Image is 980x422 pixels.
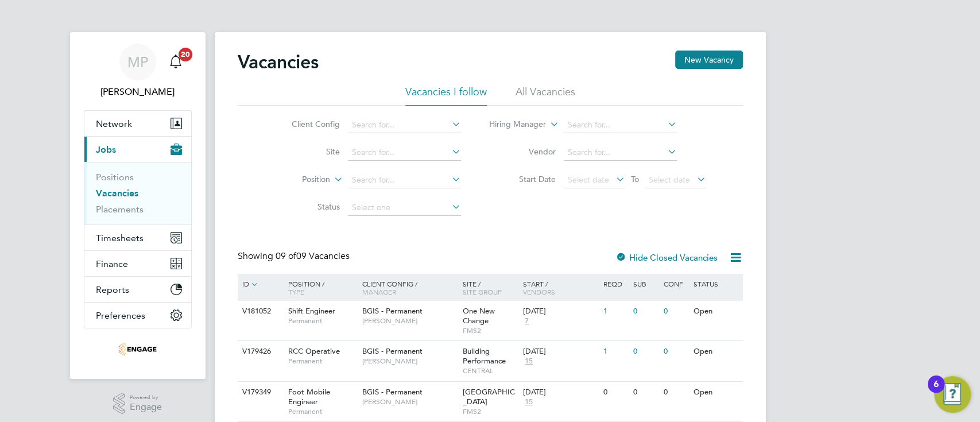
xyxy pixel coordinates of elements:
div: 0 [661,341,691,362]
span: Building Performance [463,346,506,366]
span: Engage [130,402,162,412]
span: 09 of [276,250,296,262]
input: Search for... [564,145,677,161]
span: Shift Engineer [288,306,335,316]
span: Vendors [523,287,555,296]
span: 20 [179,48,192,61]
a: Placements [96,204,144,215]
span: Site Group [463,287,502,296]
a: Go to home page [84,340,192,358]
nav: Main navigation [70,32,206,379]
a: 20 [164,44,187,80]
span: FMS2 [463,326,517,335]
span: 09 Vacancies [276,250,350,262]
label: Status [274,202,340,212]
span: Network [96,118,132,129]
div: 6 [933,384,939,399]
span: [PERSON_NAME] [362,316,457,326]
span: Timesheets [96,233,144,243]
span: Preferences [96,310,145,321]
a: Positions [96,172,134,183]
span: Select date [568,175,609,185]
input: Search for... [348,145,461,161]
div: [DATE] [523,347,598,357]
div: Open [691,341,741,362]
div: Position / [279,274,359,301]
div: V179426 [239,341,280,362]
span: Manager [362,287,396,296]
span: Permanent [288,357,357,366]
div: Open [691,301,741,322]
span: 15 [523,357,534,366]
input: Search for... [348,172,461,188]
div: 1 [601,301,630,322]
button: New Vacancy [675,51,743,69]
h2: Vacancies [238,51,319,73]
div: Client Config / [359,274,460,301]
button: Finance [84,251,191,276]
div: V181052 [239,301,280,322]
label: Position [264,174,330,185]
span: BGIS - Permanent [362,306,423,316]
span: BGIS - Permanent [362,387,423,397]
span: Martin Paxman [84,85,192,99]
div: Open [691,382,741,403]
input: Search for... [564,117,677,133]
div: 0 [630,301,660,322]
li: All Vacancies [516,85,575,106]
span: Foot Mobile Engineer [288,387,330,406]
div: Status [691,274,741,293]
span: FMS2 [463,407,517,416]
div: Reqd [601,274,630,293]
input: Search for... [348,117,461,133]
span: RCC Operative [288,346,339,356]
a: MP[PERSON_NAME] [84,44,192,99]
div: [DATE] [523,307,598,316]
span: Type [288,287,304,296]
div: Start / [520,274,601,301]
label: Start Date [490,174,556,184]
span: [PERSON_NAME] [362,357,457,366]
button: Network [84,111,191,136]
span: BGIS - Permanent [362,346,423,356]
span: One New Change [463,306,495,326]
img: stallionrecruitment-logo-retina.png [118,340,156,358]
div: Conf [661,274,691,293]
div: 0 [630,382,660,403]
div: Sub [630,274,660,293]
label: Hiring Manager [480,119,546,130]
span: To [627,172,642,187]
div: 0 [630,341,660,362]
div: [DATE] [523,388,598,397]
span: Finance [96,258,128,269]
div: 0 [661,382,691,403]
label: Client Config [274,119,340,129]
span: Permanent [288,316,357,326]
div: Showing [238,250,352,262]
span: MP [127,55,148,69]
span: [GEOGRAPHIC_DATA] [463,387,515,406]
label: Site [274,146,340,157]
span: Permanent [288,407,357,416]
a: Vacancies [96,188,138,199]
div: V179349 [239,382,280,403]
span: CENTRAL [463,366,517,375]
div: 0 [661,301,691,322]
button: Jobs [84,137,191,162]
button: Preferences [84,303,191,328]
span: [PERSON_NAME] [362,397,457,406]
div: Jobs [84,162,191,224]
button: Open Resource Center, 6 new notifications [934,376,971,413]
span: 15 [523,397,534,407]
span: Reports [96,284,129,295]
span: Jobs [96,144,116,155]
button: Reports [84,277,191,302]
div: 0 [601,382,630,403]
button: Timesheets [84,225,191,250]
a: Powered byEngage [113,393,162,415]
label: Hide Closed Vacancies [615,252,718,263]
div: Site / [460,274,520,301]
div: 1 [601,341,630,362]
div: ID [239,274,280,295]
label: Vendor [490,146,556,157]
